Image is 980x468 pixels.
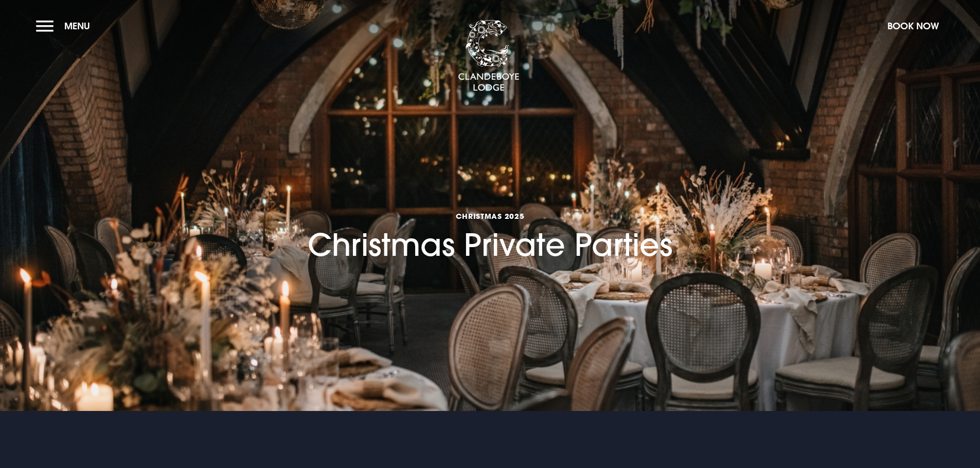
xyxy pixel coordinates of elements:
h1: Christmas Private Parties [308,153,672,263]
span: Menu [64,20,90,32]
img: Clandeboye Lodge [458,20,520,92]
button: Menu [36,15,95,37]
span: Christmas 2025 [308,211,672,221]
button: Book Now [882,15,944,37]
